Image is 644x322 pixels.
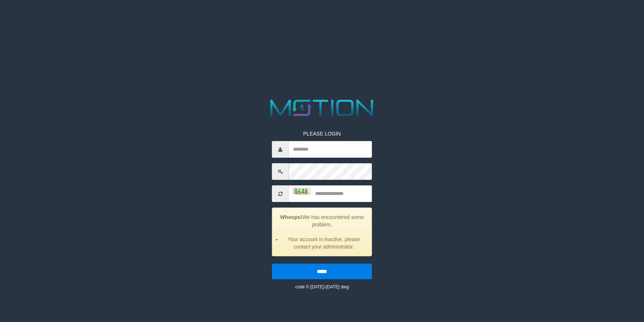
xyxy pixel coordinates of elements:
[266,97,378,119] img: MOTION_logo.png
[295,284,349,290] small: code © [DATE]-[DATE] dwg
[282,236,366,250] li: Your account is inactive, please contact your administrator.
[280,214,302,220] strong: Whoops!
[272,130,372,137] p: PLEASE LOGIN
[292,188,311,195] img: captcha
[272,208,372,256] div: We has encountered some problem.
